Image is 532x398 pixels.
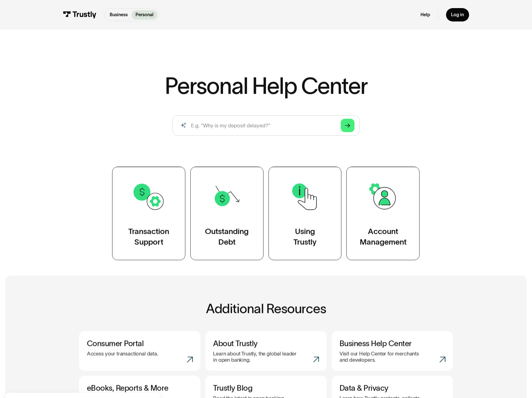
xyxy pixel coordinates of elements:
[347,167,420,260] a: AccountManagement
[213,384,319,393] h3: Trustly Blog
[340,384,445,393] h3: Data & Privacy
[190,167,264,260] a: OutstandingDebt
[205,331,326,371] a: About TrustlyLearn about Trustly, the global leader in open banking.
[128,226,169,247] div: Transaction Support
[213,351,297,363] p: Learn about Trustly, the global leader in open banking.
[135,12,154,18] p: Personal
[340,351,424,363] p: Visit our Help Center for merchants and developers.
[110,12,128,18] p: Business
[165,75,368,97] h1: Personal Help Center
[87,339,193,348] h3: Consumer Portal
[79,331,200,371] a: Consumer PortalAccess your transactional data.
[293,226,316,247] div: Using Trustly
[106,10,132,20] a: Business
[451,12,464,18] div: Log in
[63,11,97,18] img: Trustly Logo
[268,167,342,260] a: UsingTrustly
[87,384,193,393] h3: eBooks, Reports & More
[173,115,359,136] input: search
[131,10,157,20] a: Personal
[360,226,406,247] div: Account Management
[446,8,469,22] a: Log in
[340,339,445,348] h3: Business Help Center
[332,331,453,371] a: Business Help CenterVisit our Help Center for merchants and developers.
[213,339,319,348] h3: About Trustly
[173,115,359,136] form: Search
[420,12,430,18] a: Help
[79,301,453,316] h2: Additional Resources
[205,226,249,247] div: Outstanding Debt
[87,351,158,357] p: Access your transactional data.
[112,167,185,260] a: TransactionSupport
